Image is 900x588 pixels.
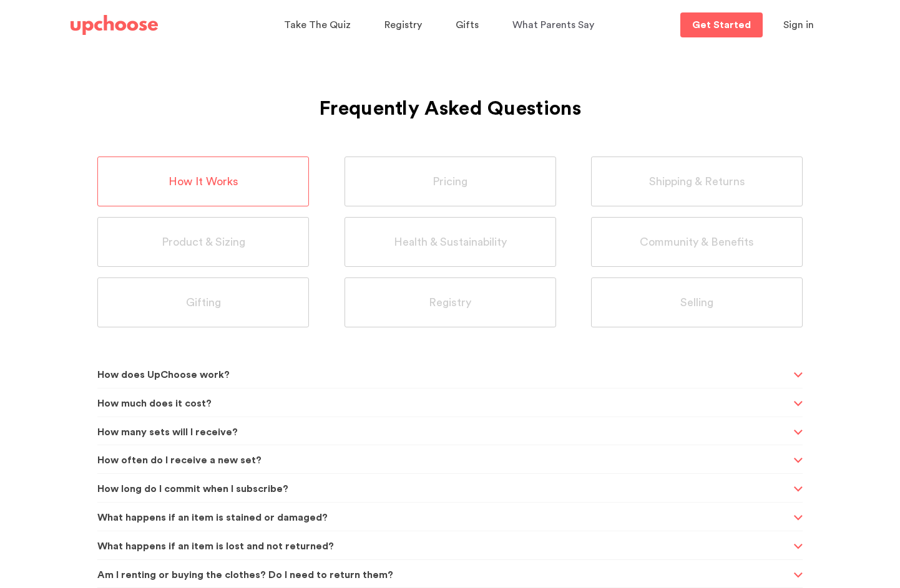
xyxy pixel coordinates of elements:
[692,20,751,30] p: Get Started
[680,296,713,310] span: Selling
[768,12,829,37] button: Sign in
[384,20,422,30] span: Registry
[512,13,598,37] a: What Parents Say
[97,531,790,562] span: What happens if an item is lost and not returned?
[97,445,790,476] span: How often do I receive a new set?
[429,296,471,310] span: Registry
[680,12,763,37] a: Get Started
[71,12,158,38] a: UpChoose
[384,13,426,37] a: Registry
[456,13,482,37] a: Gifts
[456,20,479,30] span: Gifts
[169,175,238,189] span: How It Works
[71,15,158,35] img: UpChoose
[284,20,351,30] span: Take The Quiz
[162,235,245,249] span: Product & Sizing
[186,296,221,310] span: Gifting
[97,66,803,125] h1: Frequently Asked Questions
[649,175,745,189] span: Shipping & Returns
[97,360,790,390] span: How does UpChoose work?
[97,417,790,448] span: How many sets will I receive?
[512,20,594,30] span: What Parents Say
[97,474,790,504] span: How long do I commit when I subscribe?
[394,235,507,249] span: Health & Sustainability
[284,13,355,37] a: Take The Quiz
[97,388,790,419] span: How much does it cost?
[97,503,790,533] span: What happens if an item is stained or damaged?
[640,235,754,249] span: Community & Benefits
[783,20,814,30] span: Sign in
[433,175,467,189] span: Pricing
